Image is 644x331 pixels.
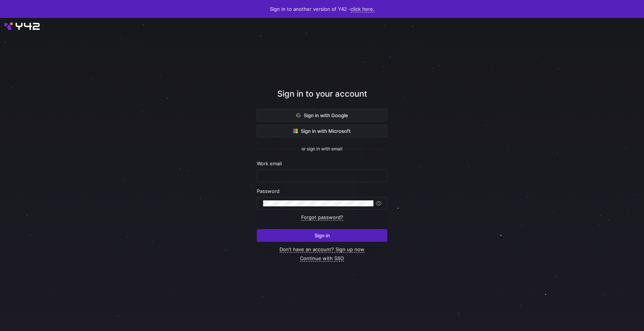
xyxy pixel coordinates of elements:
[257,88,387,109] div: Sign in to your account
[301,214,343,221] a: Forgot password?
[296,112,348,118] span: Sign in with Google
[257,229,387,242] button: Sign in
[300,255,344,262] a: Continue with SSO
[257,160,282,166] span: Work email
[280,246,364,253] a: Don’t have an account? Sign up now
[315,232,330,238] span: Sign in
[257,125,387,137] button: Sign in with Microsoft
[257,188,280,194] span: Password
[257,109,387,122] button: Sign in with Google
[293,128,351,134] span: Sign in with Microsoft
[351,6,375,12] a: click here.
[302,146,342,152] span: or sign in with email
